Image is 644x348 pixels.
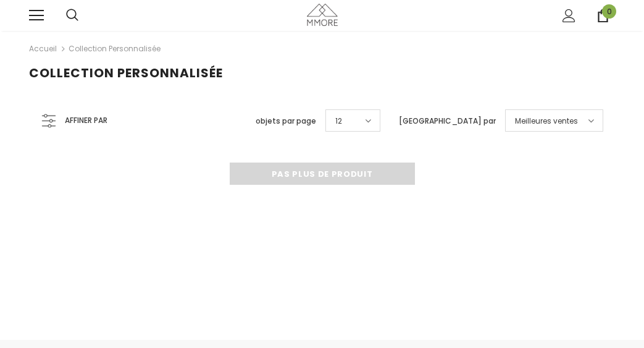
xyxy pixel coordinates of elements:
a: 0 [596,9,609,22]
a: Accueil [29,41,57,56]
span: Affiner par [65,114,107,127]
span: 0 [602,4,616,19]
a: Collection personnalisée [69,43,161,54]
span: 12 [335,115,342,127]
label: objets par page [256,115,316,127]
span: Meilleures ventes [515,115,578,127]
span: Collection personnalisée [29,64,223,82]
img: Cas MMORE [307,4,338,25]
label: [GEOGRAPHIC_DATA] par [399,115,496,127]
